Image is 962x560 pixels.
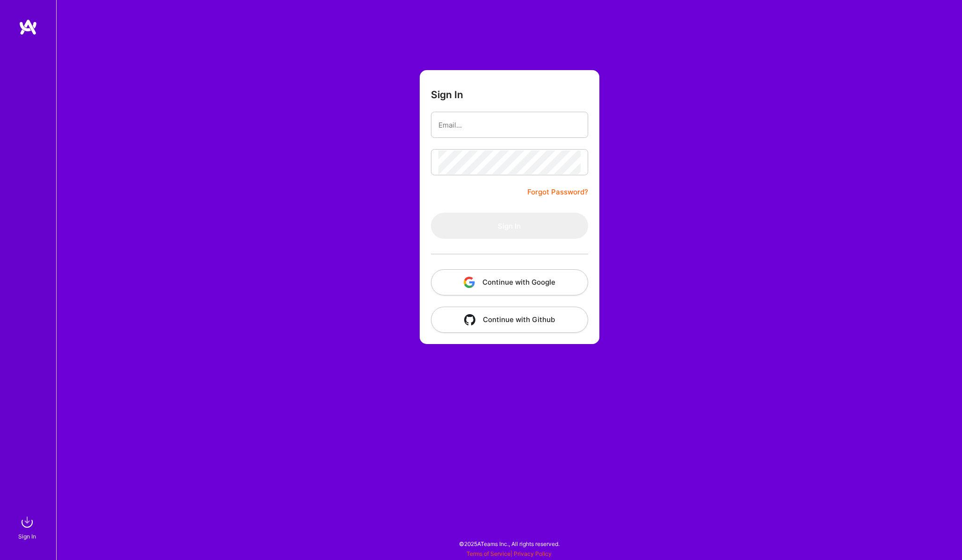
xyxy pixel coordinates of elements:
div: © 2025 ATeams Inc., All rights reserved. [56,532,962,555]
img: sign in [18,513,36,531]
h3: Sign In [431,89,463,101]
a: Forgot Password? [527,187,588,198]
span: | [466,550,552,557]
a: Privacy Policy [514,550,552,557]
img: icon [464,277,475,288]
a: sign inSign In [20,513,36,541]
button: Continue with Github [431,307,588,333]
img: logo [19,19,37,36]
button: Sign In [431,213,588,239]
div: Sign In [18,531,36,541]
button: Continue with Google [431,269,588,295]
img: icon [464,314,475,325]
a: Terms of Service [466,550,510,557]
input: Email... [438,113,581,137]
